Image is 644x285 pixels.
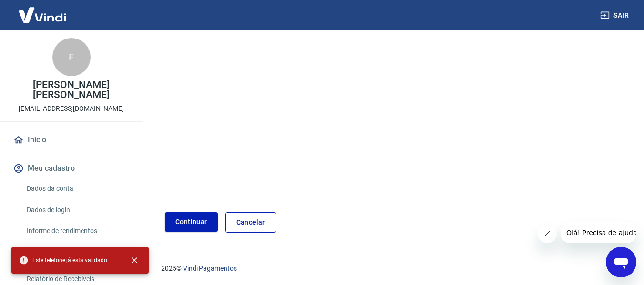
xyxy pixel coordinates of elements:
[11,0,73,29] img: Vindi
[225,212,276,233] a: Cancelar
[606,247,636,277] iframe: Botão para abrir a janela de mensagens
[183,265,237,272] a: Vindi Pagamentos
[161,264,621,274] p: 2025 ©
[598,7,633,24] button: Sair
[19,104,124,114] p: [EMAIL_ADDRESS][DOMAIN_NAME]
[23,200,131,220] a: Dados de login
[11,129,131,150] a: Início
[8,80,135,100] p: [PERSON_NAME] [PERSON_NAME]
[23,221,131,241] a: Informe de rendimentos
[6,7,80,14] span: Olá! Precisa de ajuda?
[538,224,557,243] iframe: Fechar mensagem
[165,212,218,232] button: Continuar
[561,222,636,243] iframe: Mensagem da empresa
[124,250,145,271] button: close
[11,158,131,179] button: Meu cadastro
[19,256,109,265] span: Este telefone já está validado.
[52,38,91,76] div: F
[23,179,131,198] a: Dados da conta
